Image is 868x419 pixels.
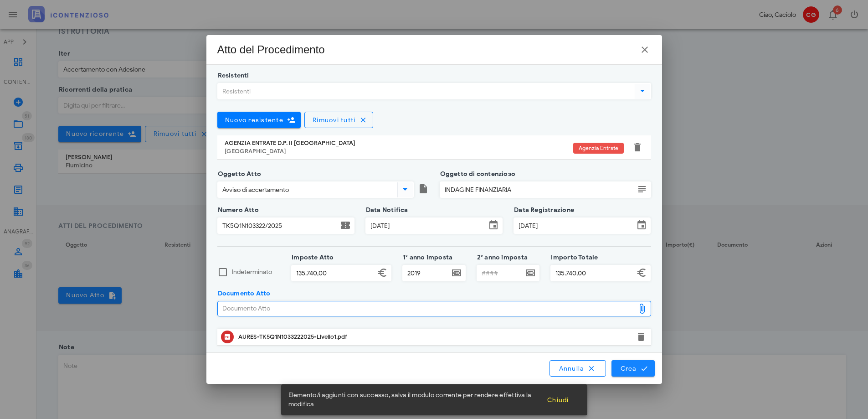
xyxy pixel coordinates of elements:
label: Data Notifica [363,206,408,215]
div: [GEOGRAPHIC_DATA] [225,148,573,155]
label: 1° anno imposta [400,253,452,262]
button: Elimina [632,142,643,153]
input: Numero Atto [218,218,338,233]
label: Importo Totale [548,253,598,262]
label: Indeterminato [232,268,281,277]
label: Oggetto di contenzioso [437,170,516,179]
div: AURES-TK5Q1N1033222025-Livello1.pdf [238,333,630,341]
button: Clicca per aprire un'anteprima del file o scaricarlo [221,331,234,343]
button: Annulla [550,360,606,377]
label: Oggetto Atto [215,170,262,179]
label: Numero Atto [215,206,259,215]
button: Rimuovi tutti [304,112,374,128]
button: Crea [611,360,654,377]
span: Nuovo resistente [225,116,283,124]
div: Documento Atto [218,301,635,316]
span: Rimuovi tutti [312,116,356,124]
span: Agenzia Entrate [579,143,618,154]
label: Documento Atto [215,289,271,298]
input: Oggetto Atto [218,182,395,197]
label: Data Registrazione [511,206,574,215]
label: 2° anno imposta [474,253,528,262]
button: Elimina [636,331,647,342]
input: Oggetto di contenzioso [440,182,635,197]
input: Importo Totale [551,265,634,281]
div: Clicca per aprire un'anteprima del file o scaricarlo [238,330,630,344]
input: #### [403,265,449,281]
div: AGENZIA ENTRATE D.P. II [GEOGRAPHIC_DATA] [225,140,573,147]
span: Crea [620,364,646,372]
div: Atto del Procedimento [217,42,325,57]
span: Annulla [558,364,597,372]
input: #### [477,265,524,281]
label: Resistenti [215,71,249,80]
input: Imposte Atto [292,265,375,281]
label: Imposte Atto [289,253,334,262]
button: Nuovo resistente [217,112,301,128]
input: Resistenti [218,83,633,99]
